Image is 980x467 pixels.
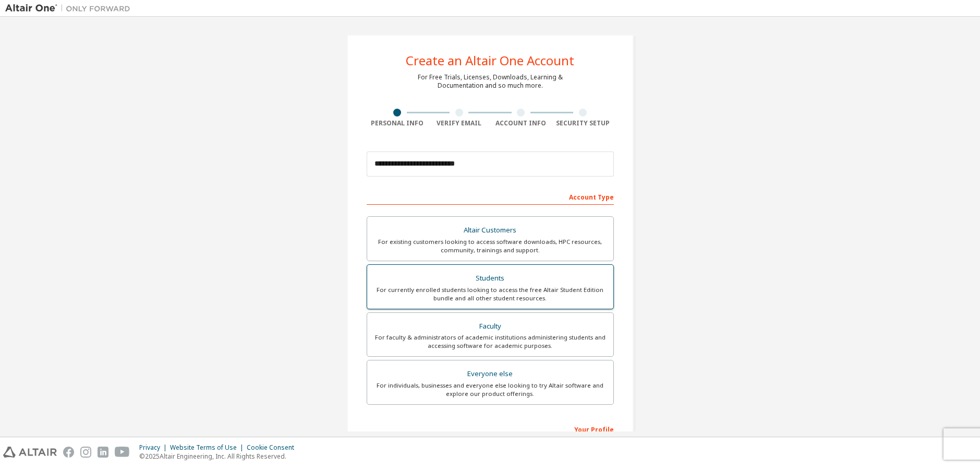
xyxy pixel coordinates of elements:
div: Students [373,271,607,286]
div: Website Terms of Use [170,443,247,452]
img: instagram.svg [80,447,91,458]
div: Account Type [367,188,614,205]
img: Altair One [5,3,136,14]
div: For currently enrolled students looking to access the free Altair Student Edition bundle and all ... [373,286,607,302]
div: For Free Trials, Licenses, Downloads, Learning & Documentation and so much more. [418,73,563,90]
div: Cookie Consent [247,443,300,452]
div: Privacy [139,443,170,452]
div: Verify Email [428,119,490,127]
p: © 2025 Altair Engineering, Inc. All Rights Reserved. [139,452,300,461]
div: Everyone else [373,367,607,381]
img: facebook.svg [63,447,74,458]
div: For faculty & administrators of academic institutions administering students and accessing softwa... [373,333,607,350]
div: Personal Info [367,119,429,127]
div: Altair Customers [373,223,607,238]
img: youtube.svg [115,447,130,458]
div: Security Setup [552,119,614,127]
div: Create an Altair One Account [406,54,574,67]
div: For existing customers looking to access software downloads, HPC resources, community, trainings ... [373,238,607,254]
div: Account Info [490,119,552,127]
div: Your Profile [367,421,614,437]
img: linkedin.svg [98,447,108,458]
img: altair_logo.svg [3,447,57,458]
div: For individuals, businesses and everyone else looking to try Altair software and explore our prod... [373,381,607,398]
div: Faculty [373,319,607,334]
